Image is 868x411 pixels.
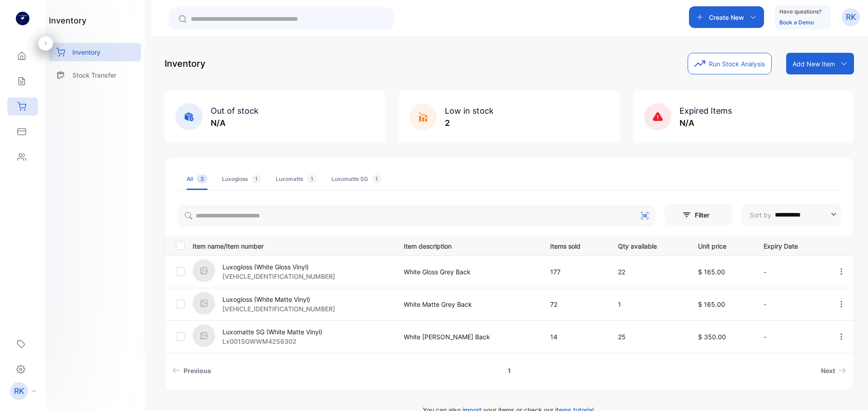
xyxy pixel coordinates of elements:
p: N/A [211,117,259,129]
p: - [764,300,819,309]
p: White Matte Grey Back [404,300,531,309]
p: - [764,267,819,277]
button: Create New [689,6,764,28]
p: Create New [709,13,744,22]
p: RK [14,385,24,397]
img: logo [16,12,29,25]
h1: inventory [49,14,86,27]
p: Qty available [618,240,679,251]
p: Unit price [698,240,745,251]
a: Inventory [49,43,141,61]
span: Low in stock [445,106,494,115]
p: White [PERSON_NAME] Back [404,332,531,342]
p: 25 [618,332,679,342]
p: Stock Transfer [72,70,116,80]
p: Luxomatte SG (White Matte Vinyl) [222,327,322,337]
img: item [193,324,215,347]
span: 1 [307,175,317,183]
p: 22 [618,267,679,277]
span: 1 [251,175,261,183]
p: 72 [550,300,599,309]
p: RK [846,11,856,23]
a: Stock Transfer [49,66,141,84]
a: Previous page [169,362,215,379]
p: Have questions? [779,7,821,16]
span: Out of stock [211,106,259,115]
div: Luxogloss [222,175,261,183]
p: Luxogloss (White Gloss Vinyl) [222,262,335,272]
p: Sort by [750,210,771,220]
span: $ 165.00 [698,300,725,308]
p: Add New Item [793,59,835,69]
p: - [764,332,819,342]
p: 14 [550,332,599,342]
p: N/A [679,117,732,129]
p: 2 [445,117,494,129]
button: Run Stock Analysis [688,53,772,74]
span: Next [821,366,835,375]
p: Lx001SGWWM4256302 [222,337,322,346]
span: $ 350.00 [698,333,726,341]
p: 177 [550,267,599,277]
iframe: LiveChat chat widget [830,373,868,411]
a: Next page [817,362,850,379]
a: Page 1 is your current page [497,362,522,379]
a: Book a Demo [779,19,814,26]
p: Inventory [72,47,100,57]
ul: Pagination [165,362,854,379]
button: RK [842,6,860,28]
p: Item description [404,240,531,251]
span: Previous [184,366,211,375]
button: Sort by [741,204,841,226]
p: Item name/Item number [193,240,392,251]
img: item [193,292,215,314]
img: item [193,259,215,282]
div: Luxomatte SG [331,175,382,183]
p: [VEHICLE_IDENTIFICATION_NUMBER] [222,304,335,314]
div: Luxomatte [276,175,317,183]
span: Expired Items [679,106,732,115]
div: All [187,175,208,183]
p: Items sold [550,240,599,251]
span: 3 [197,175,208,183]
p: 1 [618,300,679,309]
p: Luxogloss (White Matte Vinyl) [222,295,335,304]
span: 1 [372,175,382,183]
p: Inventory [165,57,205,70]
p: Expiry Date [764,240,819,251]
span: $ 165.00 [698,268,725,276]
p: White Gloss Grey Back [404,267,531,277]
p: [VEHICLE_IDENTIFICATION_NUMBER] [222,272,335,281]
